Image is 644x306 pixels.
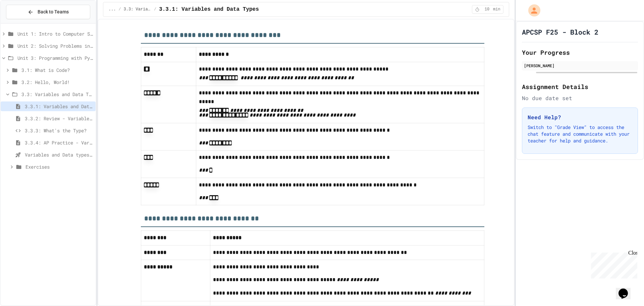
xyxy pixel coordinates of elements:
[17,30,93,37] span: Unit 1: Intro to Computer Science
[25,127,93,134] span: 3.3.3: What's the Type?
[6,5,90,19] button: Back to Teams
[522,27,598,37] h1: APCSP F25 - Block 2
[38,8,69,15] span: Back to Teams
[524,62,636,69] div: [PERSON_NAME]
[522,48,638,57] h2: Your Progress
[17,54,93,61] span: Unit 3: Programming with Python
[25,151,93,158] span: Variables and Data types - quiz
[521,3,542,18] div: My Account
[109,7,116,12] span: ...
[528,124,632,144] p: Switch to "Grade View" to access the chat feature and communicate with your teacher for help and ...
[25,103,93,110] span: 3.3.1: Variables and Data Types
[159,5,259,13] span: 3.3.1: Variables and Data Types
[118,7,121,12] span: /
[482,7,492,12] span: 10
[25,163,93,170] span: Exercises
[124,7,151,12] span: 3.3: Variables and Data Types
[522,94,638,102] div: No due date set
[25,139,93,146] span: 3.3.4: AP Practice - Variables
[588,250,637,278] iframe: chat widget
[21,79,93,86] span: 3.2: Hello, World!
[616,279,637,299] iframe: chat widget
[17,42,93,49] span: Unit 2: Solving Problems in Computer Science
[3,3,46,43] div: Chat with us now!Close
[528,113,632,121] h3: Need Help?
[21,67,93,74] span: 3.1: What is Code?
[522,82,638,91] h2: Assignment Details
[493,7,500,12] span: min
[25,115,93,122] span: 3.3.2: Review - Variables and Data Types
[154,7,156,12] span: /
[21,91,93,98] span: 3.3: Variables and Data Types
